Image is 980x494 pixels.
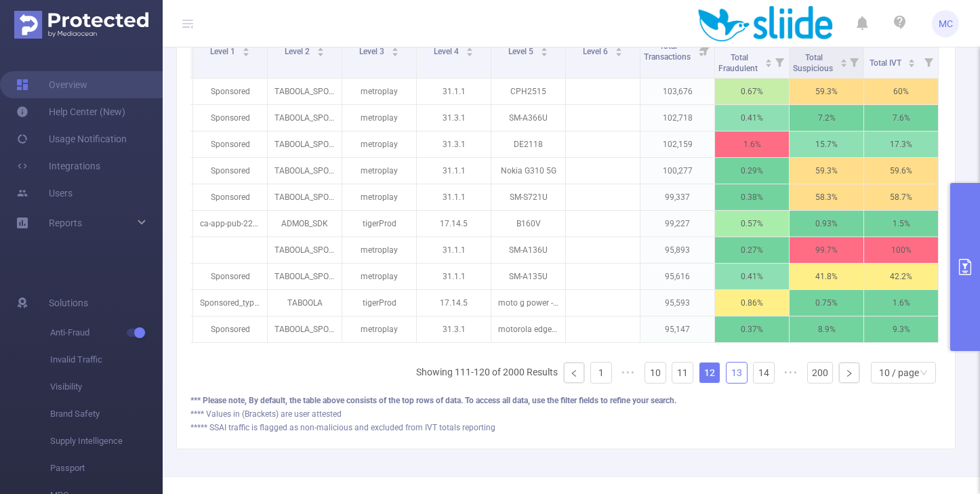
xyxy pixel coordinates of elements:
[285,47,312,56] span: Level 2
[939,10,953,37] span: MC
[844,45,863,78] i: Filter menu
[491,316,565,342] p: motorola edge 2024
[864,211,938,236] p: 1.5%
[715,316,789,342] p: 0.37%
[16,98,125,125] a: Help Center (New)
[268,237,342,263] p: TABOOLA_SPONSORED
[617,362,639,384] span: •••
[193,316,267,342] p: Sponsored
[540,51,548,55] i: icon: caret-down
[640,105,714,131] p: 102,718
[417,184,491,210] p: 31.1.1
[715,237,789,263] p: 0.27%
[417,105,491,131] p: 31.3.1
[715,158,789,184] p: 0.29%
[49,209,82,236] a: Reports
[50,373,163,400] span: Visibility
[342,290,416,316] p: tigerProd
[268,105,342,131] p: TABOOLA_SPONSORED
[268,290,342,316] p: TABOOLA
[864,184,938,210] p: 58.7%
[617,362,639,384] li: Previous 5 Pages
[870,58,903,68] span: Total IVT
[790,290,863,316] p: 0.75%
[190,421,941,434] div: ***** SSAI traffic is flagged as non-malicious and excluded from IVT totals reporting
[715,79,789,104] p: 0.67%
[808,363,832,383] a: 200
[16,71,87,98] a: Overview
[640,158,714,184] p: 100,277
[491,131,565,157] p: DE2118
[359,47,386,56] span: Level 3
[50,319,163,346] span: Anti-Fraud
[715,290,789,316] p: 0.86%
[920,369,928,378] i: icon: down
[268,131,342,157] p: TABOOLA_SPONSORED
[640,131,714,157] p: 102,159
[864,79,938,104] p: 60%
[491,237,565,263] p: SM-A136U
[491,184,565,210] p: SM-S721U
[780,362,802,384] span: •••
[49,218,82,228] span: Reports
[907,57,916,65] div: Sort
[695,23,714,78] i: Filter menu
[754,363,774,383] a: 14
[317,45,325,54] div: Sort
[342,184,416,210] p: metroplay
[193,290,267,316] p: Sponsored_type-sdk_adunit-briefings_content_type-sponsored_content_placement-banner_pos-3
[190,394,941,407] div: *** Please note, By default, the table above consists of the top rows of data. To access all data...
[466,45,474,54] div: Sort
[840,57,848,65] div: Sort
[640,290,714,316] p: 95,593
[699,362,720,384] li: 12
[193,211,267,236] p: ca-app-pub-2255874523099042/1487098257
[790,211,863,236] p: 0.93%
[317,45,324,49] i: icon: caret-up
[715,184,789,210] p: 0.38%
[640,237,714,263] p: 95,893
[49,289,88,316] span: Solutions
[417,211,491,236] p: 17.14.5
[838,362,860,384] li: Next Page
[417,316,491,342] p: 31.3.1
[790,158,863,184] p: 59.3%
[268,264,342,289] p: TABOOLA_SPONSORED
[583,47,610,56] span: Level 6
[790,131,863,157] p: 15.7%
[417,264,491,289] p: 31.1.1
[645,362,666,384] li: 10
[615,51,622,55] i: icon: caret-down
[908,57,916,61] i: icon: caret-up
[416,362,558,384] li: Showing 111-120 of 2000 Results
[640,211,714,236] p: 99,227
[14,11,148,39] img: Protected Media
[466,45,473,49] i: icon: caret-up
[342,211,416,236] p: tigerProd
[715,131,789,157] p: 1.6%
[715,264,789,289] p: 0.41%
[342,79,416,104] p: metroplay
[615,45,623,54] div: Sort
[434,47,461,56] span: Level 4
[908,62,916,66] i: icon: caret-down
[242,51,249,55] i: icon: caret-down
[268,211,342,236] p: ADMOB_SDK
[790,79,863,104] p: 59.3%
[268,79,342,104] p: TABOOLA_SPONSORED
[615,45,622,49] i: icon: caret-up
[770,45,789,78] i: Filter menu
[718,53,760,73] span: Total Fraudulent
[491,105,565,131] p: SM-A366U
[16,180,73,207] a: Users
[391,45,399,54] div: Sort
[193,105,267,131] p: Sponsored
[491,211,565,236] p: B160V
[840,57,847,61] i: icon: caret-up
[417,290,491,316] p: 17.14.5
[508,47,535,56] span: Level 5
[864,316,938,342] p: 9.3%
[466,51,473,55] i: icon: caret-down
[790,184,863,210] p: 58.3%
[193,131,267,157] p: Sponsored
